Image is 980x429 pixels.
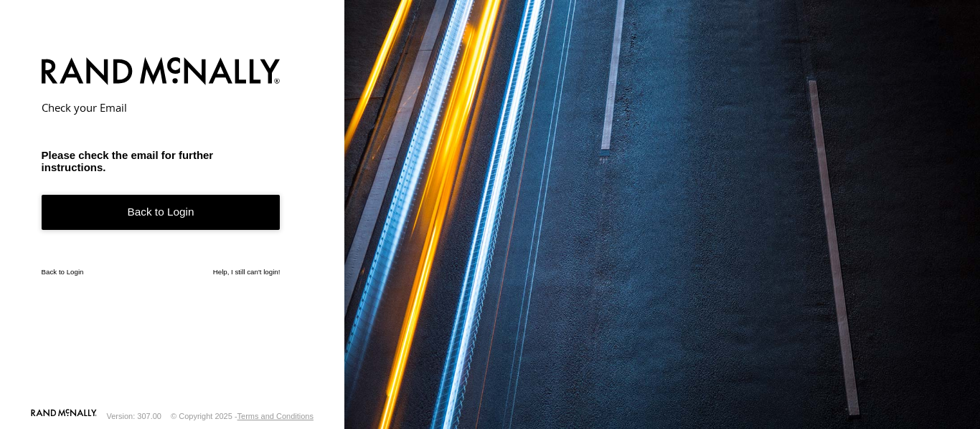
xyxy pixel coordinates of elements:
[171,412,314,420] div: © Copyright 2025 -
[42,195,281,230] a: Back to Login
[213,268,281,276] a: Help, I still can't login!
[107,412,161,420] div: Version: 307.00
[42,149,281,173] h3: Please check the email for further instructions.
[42,54,281,91] img: Rand McNally
[237,412,314,420] a: Terms and Conditions
[42,268,84,276] a: Back to Login
[42,100,281,115] h2: Check your Email
[31,409,97,423] a: Visit our Website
